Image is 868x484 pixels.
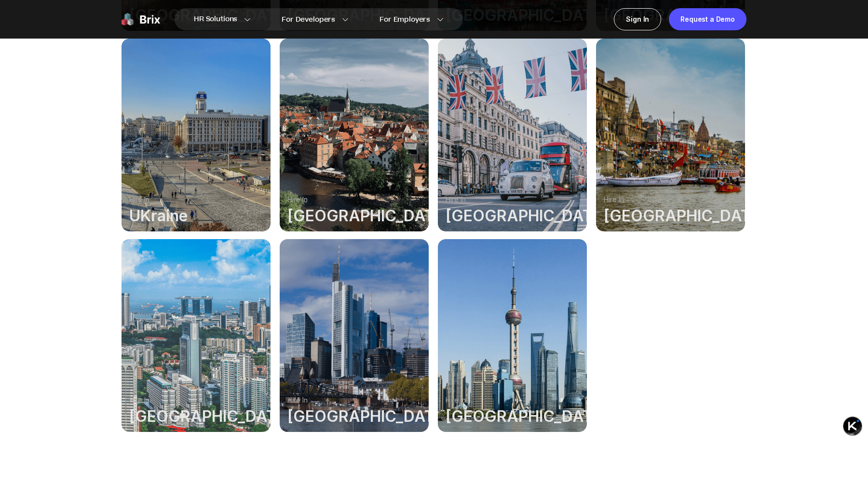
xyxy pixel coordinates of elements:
a: hire in[GEOGRAPHIC_DATA] [438,239,588,432]
span: For Employers [380,14,430,25]
a: Sign In [614,8,661,30]
span: For Developers [282,14,335,25]
a: hire in[GEOGRAPHIC_DATA] [596,39,746,231]
a: hire in[GEOGRAPHIC_DATA] [280,39,430,231]
a: Request a Demo [669,8,746,30]
a: hire in[GEOGRAPHIC_DATA] [122,239,272,432]
a: hire in[GEOGRAPHIC_DATA] [280,239,430,432]
a: hire in[GEOGRAPHIC_DATA] [438,39,588,231]
span: HR Solutions [194,12,237,27]
a: hire inUKraine [122,39,272,231]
